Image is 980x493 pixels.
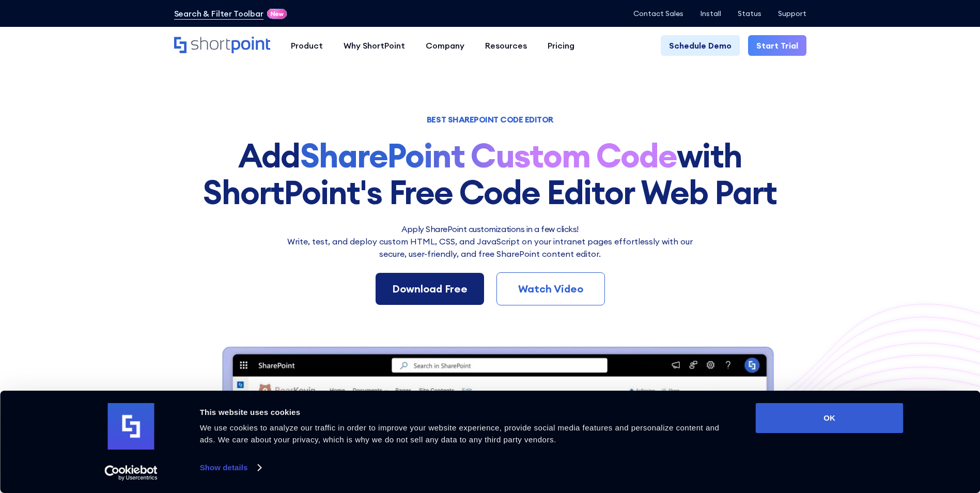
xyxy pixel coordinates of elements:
a: Why ShortPoint [333,35,415,56]
div: Watch Video [514,281,588,297]
img: logo [108,403,154,450]
a: Status [738,9,761,18]
a: Pricing [537,35,585,56]
span: We use cookies to analyze our traffic in order to improve your website experience, provide social... [200,423,720,444]
button: OK [756,403,904,433]
a: Company [415,35,475,56]
a: Product [281,35,333,56]
a: Download Free [376,273,484,305]
a: Contact Sales [633,9,683,18]
div: This website uses cookies [200,406,733,419]
a: Install [700,9,721,18]
div: Download Free [392,281,468,297]
p: Write, test, and deploy custom HTML, CSS, and JavaScript on your intranet pages effortlessly wi﻿t... [281,235,699,260]
a: Schedule Demo [661,35,740,56]
a: Show details [200,460,261,475]
div: Company [426,39,464,52]
h1: Add with ShortPoint's Free Code Editor Web Part [174,137,806,210]
a: Resources [475,35,537,56]
h2: Apply SharePoint customizations in a few clicks! [281,223,699,235]
h1: BEST SHAREPOINT CODE EDITOR [174,116,806,123]
a: Watch Video [496,272,605,305]
div: Resources [485,39,527,52]
a: Search & Filter Toolbar [174,7,263,20]
a: Support [778,9,806,18]
a: Start Trial [748,35,806,56]
div: Pricing [548,39,574,52]
div: Why ShortPoint [344,39,405,52]
a: Home [174,37,270,54]
a: Usercentrics Cookiebot - opens in a new window [86,465,176,481]
div: Product [291,39,323,52]
strong: SharePoint Custom Code [300,134,677,176]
